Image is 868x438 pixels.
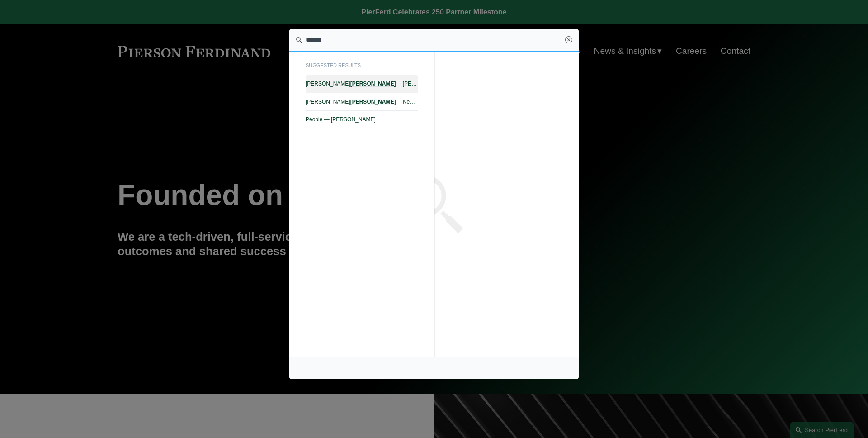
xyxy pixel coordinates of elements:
em: [PERSON_NAME] [350,99,396,105]
a: [PERSON_NAME][PERSON_NAME]— News & Events — [PERSON_NAME] [306,93,418,111]
span: suggested results [306,60,418,75]
a: People — [PERSON_NAME] [306,111,418,128]
span: [PERSON_NAME] — News & Events — [PERSON_NAME] [306,99,418,105]
a: [PERSON_NAME][PERSON_NAME]— [PERSON_NAME] [306,75,418,93]
em: [PERSON_NAME] [350,81,396,87]
a: Close [565,36,572,43]
span: [PERSON_NAME] — [PERSON_NAME] [306,81,418,87]
input: Search this site [289,29,579,52]
span: People — [PERSON_NAME] [306,116,418,123]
